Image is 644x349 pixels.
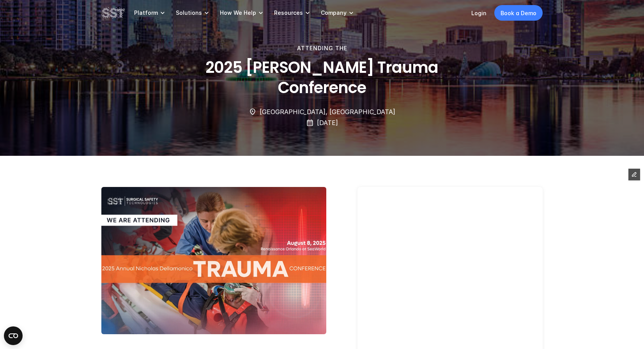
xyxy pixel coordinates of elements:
h3: 2025 [PERSON_NAME] Trauma Conference [203,57,441,98]
a: Login [471,10,487,16]
button: Edit Framer Content [628,169,640,180]
p: Platform [134,9,158,16]
p: Resources [274,9,303,16]
p: Company [321,9,347,16]
p: How We Help [220,9,256,16]
button: Open CMP widget [4,326,23,345]
a: Book a Demo [494,5,543,21]
p: Book a Demo [501,9,536,17]
p: [GEOGRAPHIC_DATA], [GEOGRAPHIC_DATA] [260,107,395,116]
img: SST logo [101,6,125,19]
p: ATTENDING THE [297,44,347,53]
img: Trauma professionals helping a patient [101,187,326,334]
p: [DATE] [317,118,338,127]
p: Solutions [176,9,202,16]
